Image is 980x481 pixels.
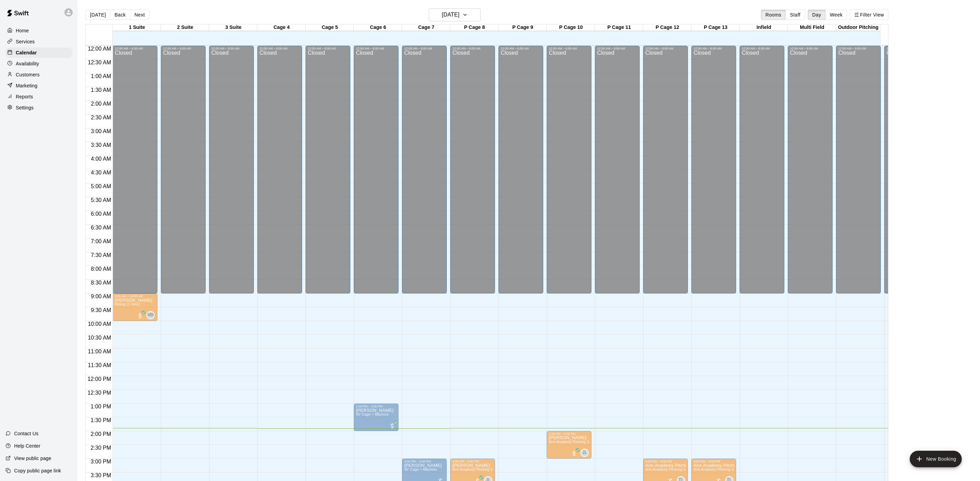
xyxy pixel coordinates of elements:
[209,46,254,293] div: 12:00 AM – 9:00 AM: Closed
[693,460,734,463] div: 3:00 PM – 4:00 PM
[356,47,396,50] div: 12:00 AM – 9:00 AM
[501,47,541,50] div: 12:00 AM – 9:00 AM
[452,47,493,50] div: 12:00 AM – 9:00 AM
[89,87,113,93] span: 1:30 AM
[450,24,498,31] div: P Cage 8
[86,390,113,396] span: 12:30 PM
[259,47,300,50] div: 12:00 AM – 9:00 AM
[691,46,736,293] div: 12:00 AM – 9:00 AM: Closed
[6,103,72,113] a: Settings
[16,60,39,67] p: Availability
[354,46,399,293] div: 12:00 AM – 9:00 AM: Closed
[742,47,782,50] div: 12:00 AM – 9:00 AM
[6,25,72,36] a: Home
[354,404,399,431] div: 1:00 PM – 2:00 PM: 40’ Cage + Machine
[402,24,450,31] div: Cage 7
[308,47,348,50] div: 12:00 AM – 9:00 AM
[6,47,72,58] div: Calendar
[790,50,831,296] div: Closed
[163,50,204,296] div: Closed
[86,335,113,341] span: 10:30 AM
[404,468,437,471] span: 40’ Cage + Machine
[89,73,113,79] span: 1:00 AM
[146,311,155,319] div: Mike Badala
[89,445,113,451] span: 2:30 PM
[6,92,72,102] a: Reports
[645,460,686,463] div: 3:00 PM – 4:00 PM
[886,50,927,296] div: Closed
[808,10,826,20] button: Day
[404,460,445,463] div: 3:00 PM – 4:00 PM
[836,24,884,31] div: Outdoor Pitching 1
[211,47,252,50] div: 12:00 AM – 9:00 AM
[89,101,113,107] span: 2:00 AM
[147,312,154,319] span: MB
[501,50,541,296] div: Closed
[115,50,155,296] div: Closed
[693,50,734,296] div: Closed
[6,58,72,69] a: Availability
[498,24,547,31] div: P Cage 9
[89,170,113,175] span: 4:30 AM
[85,10,110,20] button: [DATE]
[89,459,113,464] span: 3:00 PM
[161,24,209,31] div: 2 Suite
[89,225,113,231] span: 6:30 AM
[402,46,447,293] div: 12:00 AM – 9:00 AM: Closed
[209,24,257,31] div: 3 Suite
[89,128,113,134] span: 3:00 AM
[113,46,157,293] div: 12:00 AM – 9:00 AM: Closed
[356,413,389,416] span: 40’ Cage + Machine
[740,24,788,31] div: Infield
[452,460,493,463] div: 3:00 PM – 4:00 PM
[110,10,130,20] button: Back
[308,50,348,296] div: Closed
[16,82,38,89] p: Marketing
[595,46,640,293] div: 12:00 AM – 9:00 AM: Closed
[115,295,155,298] div: 9:00 AM – 10:00 AM
[306,46,350,293] div: 12:00 AM – 9:00 AM: Closed
[89,307,113,313] span: 9:30 AM
[259,50,300,296] div: Closed
[89,266,113,272] span: 8:00 AM
[137,312,144,319] span: All customers have paid
[115,302,140,306] span: Hitting (1 Hour)
[163,47,204,50] div: 12:00 AM – 9:00 AM
[356,405,396,408] div: 1:00 PM – 2:00 PM
[389,423,396,429] span: All customers have paid
[645,50,686,296] div: Closed
[211,50,252,296] div: Closed
[740,46,784,293] div: 12:00 AM – 9:00 AM: Closed
[356,50,396,296] div: Closed
[86,46,113,52] span: 12:00 AM
[89,238,113,244] span: 7:00 AM
[115,47,155,50] div: 12:00 AM – 9:00 AM
[16,49,37,56] p: Calendar
[595,24,643,31] div: P Cage 11
[452,468,532,471] span: Arm Academy Pitching Session 1 Hour - Pitching
[886,47,927,50] div: 12:00 AM – 9:00 AM
[16,104,34,111] p: Settings
[6,70,72,80] a: Customers
[6,81,72,91] a: Marketing
[790,47,831,50] div: 12:00 AM – 9:00 AM
[693,47,734,50] div: 12:00 AM – 9:00 AM
[498,46,543,293] div: 12:00 AM – 9:00 AM: Closed
[693,468,773,471] span: Arm Academy Pitching Session 1 Hour - Pitching
[16,27,29,34] p: Home
[89,280,113,286] span: 8:30 AM
[89,252,113,258] span: 7:30 AM
[597,47,638,50] div: 12:00 AM – 9:00 AM
[838,47,879,50] div: 12:00 AM – 9:00 AM
[404,50,445,296] div: Closed
[838,50,879,296] div: Closed
[884,46,929,293] div: 12:00 AM – 9:00 AM: Closed
[16,38,35,45] p: Services
[825,10,847,20] button: Week
[14,467,61,474] p: Copy public page link
[149,311,155,319] span: Mike Badala
[597,50,638,296] div: Closed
